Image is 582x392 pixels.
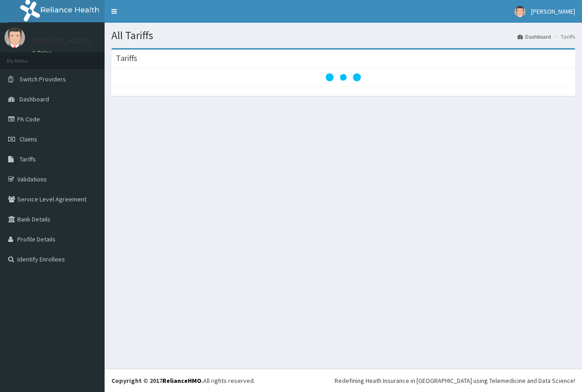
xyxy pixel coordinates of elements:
span: Claims [20,135,37,143]
img: User Image [514,6,526,17]
strong: Copyright © 2017 . [111,377,203,385]
a: Dashboard [517,33,551,40]
h1: All Tariffs [111,30,575,41]
span: Tariffs [20,155,36,163]
span: Dashboard [20,95,49,103]
span: [PERSON_NAME] [531,7,575,15]
svg: audio-loading [325,59,361,95]
span: Switch Providers [20,75,66,83]
div: Redefining Heath Insurance in [GEOGRAPHIC_DATA] using Telemedicine and Data Science! [335,376,575,385]
a: RelianceHMO [162,377,201,385]
h3: Tariffs [116,54,137,62]
footer: All rights reserved. [105,369,582,392]
img: User Image [5,27,25,48]
p: [PERSON_NAME] [32,37,91,45]
a: Online [32,50,54,56]
li: Tariffs [552,33,575,40]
